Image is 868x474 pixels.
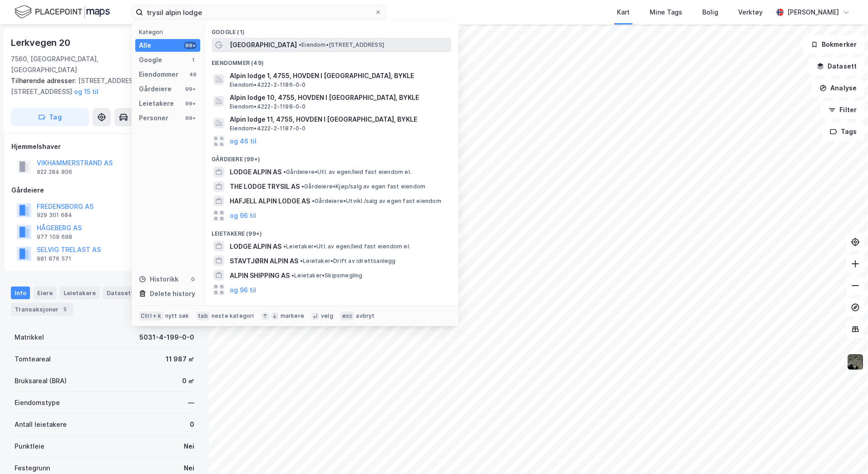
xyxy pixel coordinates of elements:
div: Ctrl + k [139,311,163,321]
button: Bokmerker [803,35,864,54]
span: Alpin lodge 1, 4755, HOVDEN I [GEOGRAPHIC_DATA], BYKLE [230,70,448,81]
button: og 96 til [230,210,256,221]
div: Eiere [34,286,56,299]
button: Analyse [812,79,864,97]
div: Personer [139,113,168,123]
div: 11 987 ㎡ [166,354,194,365]
div: Nei [184,463,194,474]
button: Datasett [809,57,864,75]
span: • [299,41,301,48]
span: • [312,197,315,204]
div: Punktleie [15,441,44,452]
div: 99+ [184,114,197,122]
input: Søk på adresse, matrikkel, gårdeiere, leietakere eller personer [143,5,375,19]
div: 0 ㎡ [182,375,194,386]
span: Gårdeiere • Utl. av egen/leid fast eiendom el. [283,168,411,176]
div: Historikk [139,274,178,285]
img: 9k= [847,353,864,370]
div: Kontrollprogram for chat [823,430,868,474]
div: Gårdeiere [139,84,172,94]
img: logo.f888ab2527a4732fd821a326f86c7f29.svg [15,4,110,20]
span: THE LODGE TRYSIL AS [230,181,300,192]
div: [STREET_ADDRESS], [STREET_ADDRESS] [11,75,191,97]
div: 99+ [184,85,197,93]
div: Nei [184,441,194,452]
div: 0 [190,419,194,430]
div: 922 284 806 [37,168,72,176]
div: 929 301 684 [37,212,72,219]
div: Verktøy [738,7,763,18]
div: 0 [189,276,197,283]
div: Antall leietakere [15,419,67,430]
span: • [291,272,294,279]
div: 5 [60,305,69,314]
div: markere [281,312,304,320]
div: Bruksareal (BRA) [15,375,67,386]
div: 7560, [GEOGRAPHIC_DATA], [GEOGRAPHIC_DATA] [11,54,158,75]
div: Personer (99+) [204,297,459,313]
span: Leietaker • Drift av idrettsanlegg [300,257,396,265]
div: Tomteareal [15,354,51,365]
div: Eiendommer [139,69,178,80]
div: Mine Tags [650,7,682,18]
div: Eiendomstype [15,397,60,408]
div: neste kategori [212,312,254,320]
span: • [300,257,303,264]
button: Tags [822,123,864,141]
div: Google (1) [204,21,459,38]
div: 981 876 571 [37,255,71,262]
span: • [283,243,286,250]
button: og 46 til [230,136,256,147]
div: Kategori [139,29,200,35]
div: 5031-4-199-0-0 [139,332,194,343]
span: STAVTJØRN ALPIN AS [230,256,298,267]
button: Filter [821,101,864,119]
span: Eiendom • [STREET_ADDRESS] [299,41,384,49]
div: Kart [617,7,630,18]
div: 99+ [184,42,197,49]
div: avbryt [356,312,375,320]
div: Matrikkel [15,332,44,343]
div: Gårdeiere [11,185,197,196]
span: LODGE ALPIN AS [230,241,281,252]
div: esc [340,311,355,321]
div: velg [321,312,333,320]
div: Leietakere [60,286,99,299]
div: 977 109 698 [37,233,72,241]
div: Hjemmelshaver [11,141,197,152]
div: Leietakere [139,98,174,109]
div: Alle [139,40,151,51]
div: Delete history [150,288,195,299]
span: HAFJELL ALPIN LODGE AS [230,196,310,207]
span: [GEOGRAPHIC_DATA] [230,39,297,50]
span: LODGE ALPIN AS [230,167,281,178]
div: Leietakere (99+) [204,223,459,239]
span: • [283,168,286,175]
div: 1 [189,56,197,64]
button: og 96 til [230,284,256,295]
div: Gårdeiere (99+) [204,148,459,165]
button: Tag [11,108,89,126]
span: Gårdeiere • Utvikl./salg av egen fast eiendom [312,197,441,205]
div: Transaksjoner [11,303,73,316]
span: Eiendom • 4222-2-1187-0-0 [230,125,306,132]
span: Alpin lodge 11, 4755, HOVDEN I [GEOGRAPHIC_DATA], BYKLE [230,114,448,125]
span: Leietaker • Utl. av egen/leid fast eiendom el. [283,243,410,250]
span: Leietaker • Skipsmegling [291,272,363,279]
span: Tilhørende adresser: [11,77,78,84]
div: Festegrunn [15,463,50,474]
span: Eiendom • 4222-2-1186-0-0 [230,81,306,89]
span: Gårdeiere • Kjøp/salg av egen fast eiendom [301,183,425,190]
span: Alpin lodge 10, 4755, HOVDEN I [GEOGRAPHIC_DATA], BYKLE [230,92,448,103]
iframe: Chat Widget [823,430,868,474]
div: Datasett [103,286,137,299]
div: Bolig [702,7,718,18]
div: tab [196,311,210,321]
div: [PERSON_NAME] [787,7,839,18]
span: • [301,183,304,190]
div: Lerkvegen 20 [11,35,72,50]
div: — [188,397,194,408]
div: Info [11,286,30,299]
div: 99+ [184,100,197,107]
span: Eiendom • 4222-2-1198-0-0 [230,103,306,110]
